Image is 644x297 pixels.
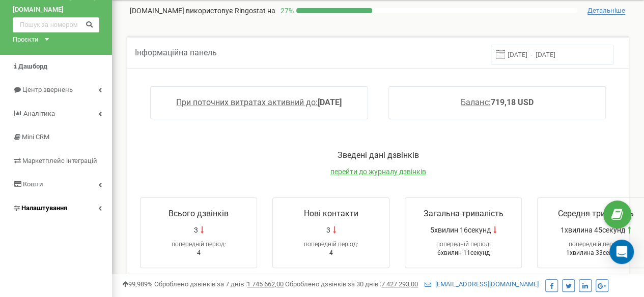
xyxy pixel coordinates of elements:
span: попередній період: [569,241,623,248]
span: попередній період: [436,241,491,248]
div: Open Intercom Messenger [609,240,634,264]
span: Зведені дані дзвінків [338,150,419,160]
p: [DOMAIN_NAME] [130,6,275,16]
a: перейти до журналу дзвінків [330,168,426,176]
span: 99,989% [122,280,153,288]
span: Загальна тривалість [424,209,503,218]
span: 4 [329,249,333,256]
span: Детальніше [587,7,625,15]
p: 27 % [275,6,296,16]
span: При поточних витратах активний до: [176,97,318,107]
u: 7 427 293,00 [381,280,418,288]
span: використовує Ringostat на [186,7,275,15]
span: Оброблено дзвінків за 7 днів : [154,280,284,288]
span: Кошти [23,180,43,188]
span: Mini CRM [22,133,49,141]
span: Аналiтика [23,110,55,117]
span: 1хвилина 45секунд [561,225,625,235]
span: Налаштування [21,204,67,212]
span: Нові контакти [304,209,358,218]
span: попередній період: [172,241,226,248]
span: Всього дзвінків [169,209,229,218]
u: 1 745 662,00 [247,280,284,288]
span: 3 [194,225,198,235]
div: Проєкти [13,35,39,45]
span: Інформаційна панель [135,48,217,57]
a: [DOMAIN_NAME] [13,5,99,15]
span: 3 [326,225,330,235]
span: Баланс: [461,97,490,107]
span: Центр звернень [22,86,73,93]
span: Маркетплейс інтеграцій [22,157,97,164]
span: 4 [197,249,201,256]
span: Оброблено дзвінків за 30 днів : [285,280,418,288]
a: При поточних витратах активний до:[DATE] [176,97,342,107]
span: Середня тривалість [558,209,634,218]
span: попередній період: [304,241,358,248]
span: 6хвилин 11секунд [437,249,490,256]
span: 5хвилин 16секунд [430,225,491,235]
a: Баланс:719,18 USD [461,97,533,107]
a: [EMAIL_ADDRESS][DOMAIN_NAME] [425,280,539,288]
span: Дашборд [18,62,47,70]
input: Пошук за номером [13,17,99,32]
span: 1хвилина 33секунди [566,249,626,256]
